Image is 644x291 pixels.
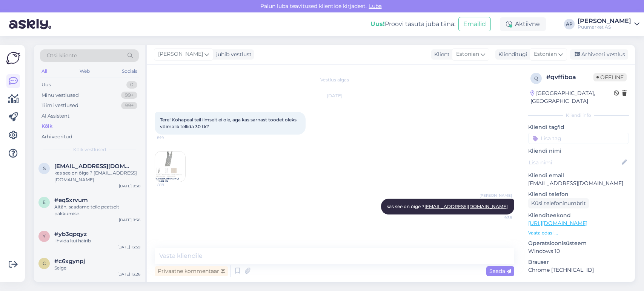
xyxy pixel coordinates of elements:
[500,17,546,31] div: Aktiivne
[41,102,78,109] div: Tiimi vestlused
[155,77,514,83] div: Vestlus algas
[570,49,628,60] div: Arhiveeri vestlus
[386,204,509,209] span: kas see on õige ?
[119,217,140,223] div: [DATE] 9:36
[578,18,639,30] a: [PERSON_NAME]Puumarket AS
[54,231,87,237] span: #yb3qpqyz
[528,239,629,247] p: Operatsioonisüsteem
[528,247,629,255] p: Windows 10
[528,220,587,227] a: [URL][DOMAIN_NAME]
[528,190,629,198] p: Kliendi telefon
[480,193,512,198] span: [PERSON_NAME]
[546,73,593,82] div: # qvffiboa
[593,73,627,81] span: Offline
[528,198,589,208] div: Küsi telefoninumbrit
[47,52,77,60] span: Otsi kliente
[489,268,511,274] span: Saada
[41,112,69,120] div: AI Assistent
[54,170,140,183] div: kas see on õige ? [EMAIL_ADDRESS][DOMAIN_NAME]
[54,265,140,271] div: Selge
[41,81,51,89] div: Uus
[54,237,140,244] div: lihvida kui häirib
[370,20,385,28] b: Uus!
[528,230,629,236] p: Vaata edasi ...
[528,282,629,288] div: [PERSON_NAME]
[528,147,629,155] p: Kliendi nimi
[155,266,228,276] div: Privaatne kommentaar
[119,183,140,189] div: [DATE] 9:38
[484,215,512,221] span: 9:38
[530,89,614,105] div: [GEOGRAPHIC_DATA], [GEOGRAPHIC_DATA]
[367,3,384,9] span: Luba
[54,197,88,204] span: #eq5xrvum
[456,50,479,58] span: Estonian
[73,146,106,153] span: Kõik vestlused
[458,17,491,31] button: Emailid
[528,133,629,144] input: Lisa tag
[528,258,629,266] p: Brauser
[41,133,72,141] div: Arhiveeritud
[120,66,139,76] div: Socials
[43,165,46,171] span: s
[121,92,137,99] div: 99+
[158,50,203,58] span: [PERSON_NAME]
[534,50,557,58] span: Estonian
[54,163,133,170] span: saade@saade.ee
[431,51,450,58] div: Klient
[6,51,20,65] img: Askly Logo
[78,66,91,76] div: Web
[155,92,514,99] div: [DATE]
[155,152,185,182] img: Attachment
[43,233,46,239] span: y
[578,24,631,30] div: Puumarket AS
[534,75,538,81] span: q
[213,51,252,58] div: juhib vestlust
[54,204,140,217] div: Aitäh, saadame teile peatselt pakkumise.
[157,182,186,188] span: 8:19
[160,117,298,129] span: Tere! Kohapeal teil ilmselt ei ole, aga kas sarnast toodet oleks võimalik tellida 30 tk?
[529,158,620,167] input: Lisa nimi
[121,102,137,109] div: 99+
[578,18,631,24] div: [PERSON_NAME]
[117,271,140,277] div: [DATE] 13:26
[528,179,629,187] p: [EMAIL_ADDRESS][DOMAIN_NAME]
[41,92,79,99] div: Minu vestlused
[528,123,629,131] p: Kliendi tag'id
[157,135,185,141] span: 8:19
[528,266,629,274] p: Chrome [TECHNICAL_ID]
[528,112,629,119] div: Kliendi info
[564,19,575,29] div: AP
[43,260,46,266] span: c
[370,20,455,29] div: Proovi tasuta juba täna:
[41,123,52,130] div: Kõik
[43,199,46,205] span: e
[495,51,527,58] div: Klienditugi
[126,81,137,89] div: 0
[54,258,85,265] span: #c6xgynpj
[40,66,49,76] div: All
[117,244,140,250] div: [DATE] 13:59
[528,172,629,179] p: Kliendi email
[528,211,629,219] p: Klienditeekond
[424,204,508,209] a: [EMAIL_ADDRESS][DOMAIN_NAME]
